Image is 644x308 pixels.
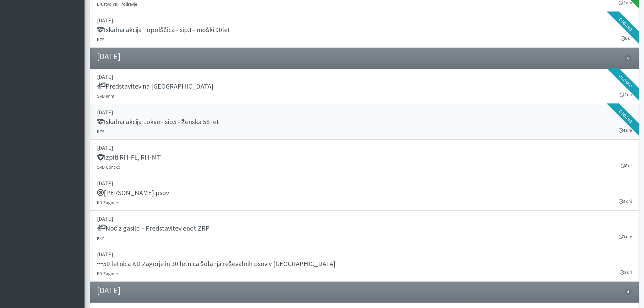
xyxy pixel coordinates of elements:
[97,16,632,24] p: [DATE]
[90,104,639,140] a: [DATE] Iskalna akcija Lokve - sip5 - ženska 58 let KZS 4 ure Oddano
[97,93,115,99] small: ŠKD Krim
[90,140,639,175] a: [DATE] Izpiti RH-FL, RH-MT ŠKD Goričko 8 ur
[97,118,219,126] h5: Iskalna akcija Lokve - sip5 - ženska 58 let
[625,289,631,295] span: 8
[97,235,104,241] small: KRP
[97,286,120,295] h4: [DATE]
[97,224,210,232] h5: Noč z gasilci - Predstavitev enot ZRP
[90,246,639,282] a: [DATE] 50 letnica KD Zagorje in 30 letnica šolanja reševalnih psov v [GEOGRAPHIC_DATA] KD Zagorje...
[97,144,632,152] p: [DATE]
[97,271,118,276] small: KD Zagorje
[97,108,632,116] p: [DATE]
[620,269,632,276] small: 2 uri
[619,198,632,205] small: 3 dni
[90,12,639,48] a: [DATE] Iskalna akcija Topolščica - sip3 - moški 90let KZS 6 ur Oddano
[97,73,632,81] p: [DATE]
[621,163,632,169] small: 8 ur
[97,37,104,42] small: KZS
[97,215,632,223] p: [DATE]
[90,69,639,104] a: [DATE] Predstavitev na [GEOGRAPHIC_DATA] ŠKD Krim 2 uri Oddano
[97,82,214,90] h5: Predstavitev na [GEOGRAPHIC_DATA]
[97,179,632,187] p: [DATE]
[97,26,230,34] h5: Iskalna akcija Topolščica - sip3 - moški 90let
[97,200,118,205] small: KD Zagorje
[97,1,137,7] small: Društvo VRP Podravje
[97,189,169,197] h5: [PERSON_NAME] psov
[90,211,639,246] a: [DATE] Noč z gasilci - Predstavitev enot ZRP KRP 3 ure
[625,55,631,61] span: 6
[97,52,120,62] h4: [DATE]
[97,129,104,134] small: KZS
[97,153,161,161] h5: Izpiti RH-FL, RH-MT
[619,234,632,240] small: 3 ure
[97,250,632,258] p: [DATE]
[90,175,639,211] a: [DATE] [PERSON_NAME] psov KD Zagorje 3 dni
[97,164,121,170] small: ŠKD Goričko
[97,260,336,268] h5: 50 letnica KD Zagorje in 30 letnica šolanja reševalnih psov v [GEOGRAPHIC_DATA]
